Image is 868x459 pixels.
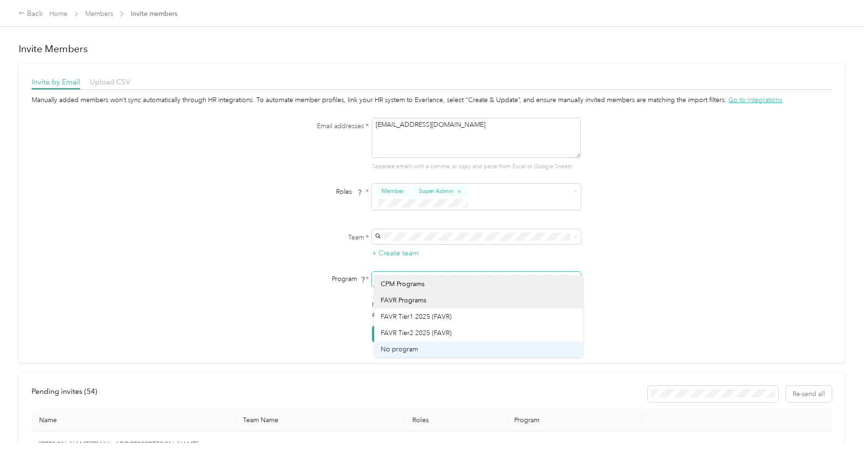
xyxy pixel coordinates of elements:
div: Program [253,274,369,284]
li: FAVR Programs [374,292,583,308]
p: If multiple members are invited above, this profile information will apply to all invited members [372,300,581,319]
span: Invite members [131,9,177,19]
button: Send Invites [372,326,421,342]
span: Super Admin [419,187,453,195]
a: Home [49,10,67,18]
span: Roles [333,185,366,199]
li: CPM Programs [374,276,583,292]
div: left-menu [32,386,104,402]
span: Pending invites [32,387,97,396]
span: FAVR Tier1 2025 (FAVR) [381,313,451,321]
a: Members [85,10,113,18]
span: FAVR Tier2 2025 (FAVR) [381,329,451,337]
button: Super Admin [412,185,469,197]
span: ( 54 ) [84,387,97,396]
textarea: [EMAIL_ADDRESS][DOMAIN_NAME] [372,118,581,158]
label: Team [253,233,369,242]
span: Upload CSV [90,77,130,86]
button: Member [375,185,410,197]
th: Program [507,409,643,432]
span: No program [381,345,418,353]
button: Re-send all [786,386,832,402]
button: + Create team [372,247,419,259]
h1: Invite Members [19,42,845,55]
p: [PERSON_NAME][EMAIL_ADDRESS][PERSON_NAME][DOMAIN_NAME] [39,439,228,459]
label: Email addresses [253,121,369,131]
span: Go to Integrations [728,96,782,104]
div: Manually added members won’t sync automatically through HR integrations. To automate member profi... [32,95,832,105]
div: Back [19,8,43,20]
th: Name [32,409,236,432]
span: Invite by Email [32,77,80,86]
div: Resend all invitations [648,386,832,402]
iframe: Everlance-gr Chat Button Frame [816,407,868,459]
th: Team Name [236,409,405,432]
div: info-bar [32,386,832,402]
p: Separate emails with a comma, or copy and paste from Excel or Google Sheets. [372,163,581,171]
span: Member [382,187,404,195]
th: Roles [405,409,507,432]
